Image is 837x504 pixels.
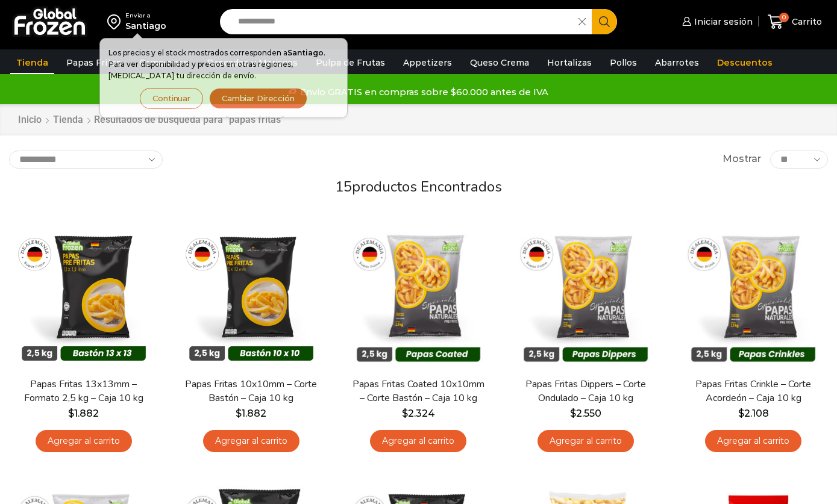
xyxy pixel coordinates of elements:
h1: Resultados de búsqueda para “papas fritas” [94,114,284,125]
div: Santiago [125,20,166,32]
a: Agregar al carrito: “Papas Fritas Coated 10x10mm - Corte Bastón - Caja 10 kg” [370,430,466,452]
nav: Breadcrumb [17,113,284,127]
span: Carrito [789,16,822,28]
a: Hortalizas [541,51,598,74]
a: Queso Crema [464,51,535,74]
a: Agregar al carrito: “Papas Fritas 13x13mm - Formato 2,5 kg - Caja 10 kg” [36,430,132,452]
span: $ [570,408,576,419]
span: $ [738,408,744,419]
a: Papas Fritas [60,51,127,74]
a: Papas Fritas Dippers – Corte Ondulado – Caja 10 kg [519,378,653,405]
bdi: 2.324 [402,408,435,419]
a: Tienda [10,51,54,74]
a: Tienda [52,113,84,127]
span: $ [236,408,242,419]
bdi: 2.550 [570,408,601,419]
span: 0 [779,13,789,22]
a: Papas Fritas Crinkle – Corte Acordeón – Caja 10 kg [686,378,821,405]
button: Continuar [140,88,203,109]
a: Papas Fritas 13x13mm – Formato 2,5 kg – Caja 10 kg [16,378,151,405]
strong: Santiago [287,48,324,57]
bdi: 1.882 [68,408,99,419]
a: Papas Fritas 10x10mm – Corte Bastón – Caja 10 kg [184,378,318,405]
a: Appetizers [397,51,458,74]
a: 0 Carrito [765,8,825,36]
span: productos encontrados [352,177,502,196]
span: $ [68,408,74,419]
bdi: 2.108 [738,408,769,419]
div: Enviar a [125,11,166,20]
span: $ [402,408,408,419]
a: Papas Fritas Coated 10x10mm – Corte Bastón – Caja 10 kg [351,378,486,405]
span: Iniciar sesión [691,16,753,28]
button: Search button [592,9,617,34]
a: Agregar al carrito: “Papas Fritas 10x10mm - Corte Bastón - Caja 10 kg” [203,430,299,452]
a: Abarrotes [649,51,705,74]
a: Agregar al carrito: “Papas Fritas Crinkle - Corte Acordeón - Caja 10 kg” [705,430,801,452]
bdi: 1.882 [236,408,266,419]
p: Los precios y el stock mostrados corresponden a . Para ver disponibilidad y precios en otras regi... [108,47,339,82]
select: Pedido de la tienda [9,151,163,169]
a: Iniciar sesión [679,10,753,34]
button: Cambiar Dirección [209,88,307,109]
a: Inicio [17,113,42,127]
span: Mostrar [723,152,761,166]
a: Descuentos [711,51,779,74]
span: 15 [335,177,352,196]
a: Pollos [604,51,643,74]
img: address-field-icon.svg [107,11,125,32]
a: Pulpa de Frutas [310,51,391,74]
a: Agregar al carrito: “Papas Fritas Dippers - Corte Ondulado - Caja 10 kg” [538,430,634,452]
